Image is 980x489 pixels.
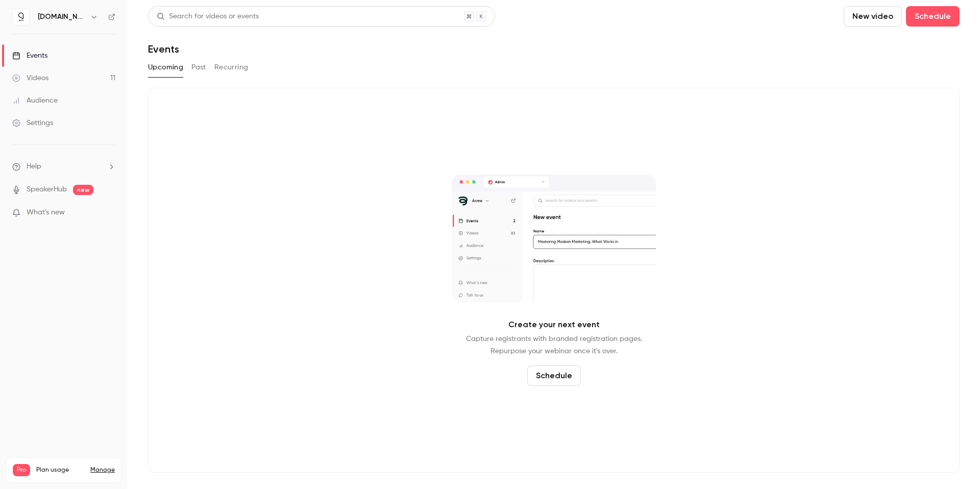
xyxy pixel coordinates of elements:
span: new [73,185,93,195]
div: Videos [12,73,48,83]
button: Upcoming [148,59,183,76]
button: Past [191,59,206,76]
span: Help [27,161,41,172]
span: What's new [27,207,65,218]
h6: [DOMAIN_NAME] [38,12,86,22]
span: Pro [13,464,30,476]
li: help-dropdown-opener [12,161,115,172]
a: SpeakerHub [27,184,67,195]
div: Audience [12,95,58,106]
h1: Events [148,43,179,55]
button: New video [844,6,902,27]
p: Create your next event [508,319,600,331]
span: Plan usage [36,466,84,474]
button: Schedule [906,6,960,27]
img: quico.io [13,9,29,25]
p: Capture registrants with branded registration pages. Repurpose your webinar once it's over. [466,333,642,357]
a: Manage [90,466,115,474]
button: Recurring [214,59,249,76]
div: Settings [12,118,53,128]
div: Search for videos or events [157,11,259,22]
div: Events [12,51,47,61]
button: Schedule [527,365,581,386]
